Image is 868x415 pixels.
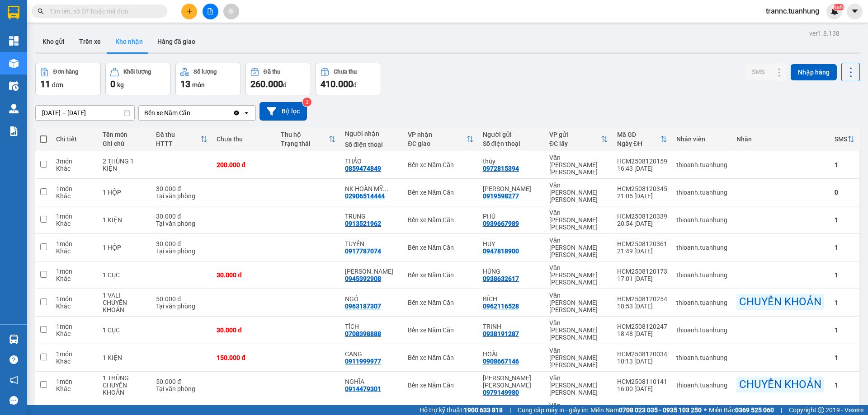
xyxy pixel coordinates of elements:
[617,303,667,310] div: 18:53 [DATE]
[103,158,147,172] div: 2 THÙNG 1 KIỆN
[276,127,340,151] th: Toggle SortBy
[36,106,134,120] input: Select a date range.
[56,303,94,310] div: Khác
[408,161,473,168] div: Bến xe Năm Căn
[156,378,208,385] div: 50.000 đ
[408,244,473,251] div: Bến xe Năm Căn
[483,185,540,192] div: LABO CÁT TƯỜNG
[103,292,147,299] div: 1 VALI
[151,127,212,151] th: Toggle SortBy
[345,213,399,220] div: TRUNG
[617,385,667,392] div: 16:00 [DATE]
[245,63,311,95] button: Đã thu260.000đ
[483,131,540,138] div: Người gửi
[835,244,854,251] div: 1
[617,350,667,358] div: HCM2508120034
[345,330,381,337] div: 0708398888
[483,247,519,255] div: 0947818900
[345,303,381,310] div: 0963187307
[835,326,854,334] div: 1
[549,264,608,286] div: Văn [PERSON_NAME] [PERSON_NAME]
[56,350,94,358] div: 1 món
[345,358,381,365] div: 0911999977
[408,382,473,389] div: Bến xe Năm Căn
[56,247,94,255] div: Khác
[483,213,540,220] div: PHÚ
[676,299,727,306] div: thioanh.tuanhung
[56,275,94,282] div: Khác
[617,240,667,247] div: HCM2508120361
[613,127,672,151] th: Toggle SortBy
[9,355,18,364] span: question-circle
[676,354,727,361] div: thioanh.tuanhung
[483,350,540,358] div: HOÀI
[483,158,540,165] div: thúy
[156,192,208,200] div: Tại văn phòng
[186,8,193,14] span: plus
[156,140,200,147] div: HTTT
[617,330,667,337] div: 18:48 [DATE]
[156,240,208,247] div: 30.000 đ
[207,8,213,14] span: file-add
[736,377,824,392] div: CHUYỂN KHOẢN
[56,385,94,392] div: Khác
[9,126,19,136] img: solution-icon
[250,79,283,89] span: 260.000
[549,209,608,231] div: Văn [PERSON_NAME] [PERSON_NAME]
[105,63,171,95] button: Khối lượng0kg
[110,79,115,89] span: 0
[156,303,208,310] div: Tại văn phòng
[617,192,667,200] div: 21:05 [DATE]
[835,216,854,224] div: 1
[156,213,208,220] div: 30.000 đ
[483,240,540,247] div: HUY
[103,354,147,361] div: 1 KIỆN
[52,81,63,89] span: đơn
[345,275,381,282] div: 0945392908
[617,165,667,172] div: 16:43 [DATE]
[316,63,381,95] button: Chưa thu410.000đ
[156,385,208,392] div: Tại văn phòng
[617,358,667,365] div: 10:13 [DATE]
[617,247,667,255] div: 21:49 [DATE]
[549,140,601,147] div: ĐC lấy
[281,131,329,138] div: Thu hộ
[403,127,478,151] th: Toggle SortBy
[408,131,466,138] div: VP nhận
[549,154,608,176] div: Văn [PERSON_NAME] [PERSON_NAME]
[53,69,78,75] div: Đơn hàng
[8,6,19,19] img: logo-vxr
[676,382,727,389] div: thioanh.tuanhung
[676,161,727,168] div: thioanh.tuanhung
[56,268,94,275] div: 1 món
[345,185,399,192] div: NK HOÀN MỸ NC
[156,247,208,255] div: Tại văn phòng
[203,4,218,19] button: file-add
[791,64,837,80] button: Nhập hàng
[217,326,272,334] div: 30.000 đ
[483,140,540,147] div: Số điện thoại
[103,326,147,334] div: 1 CỤC
[835,299,854,306] div: 1
[181,4,197,19] button: plus
[345,350,399,358] div: CANG
[483,275,519,282] div: 0938632617
[617,378,667,385] div: HCM2508110141
[175,63,241,95] button: Số lượng13món
[217,354,272,361] div: 150.000 đ
[103,140,147,147] div: Ghi chú
[835,189,854,196] div: 0
[835,161,854,168] div: 1
[192,81,205,89] span: món
[103,271,147,279] div: 1 CỤC
[408,216,473,224] div: Bến xe Năm Căn
[345,192,385,200] div: 02906514444
[483,389,519,396] div: 0979149980
[483,220,519,227] div: 0939667989
[9,81,19,91] img: warehouse-icon
[833,4,844,10] sup: NaN
[483,295,540,303] div: BÍCH
[709,405,774,415] span: Miền Bắc
[549,319,608,341] div: Văn [PERSON_NAME] [PERSON_NAME]
[617,295,667,303] div: HCM2508120254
